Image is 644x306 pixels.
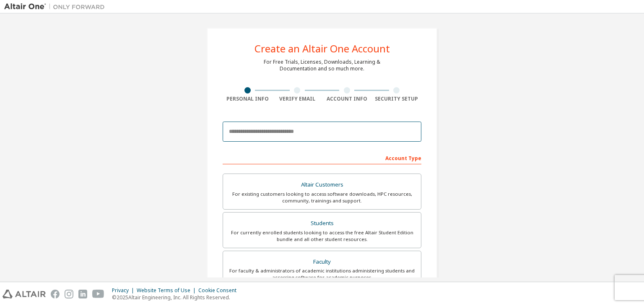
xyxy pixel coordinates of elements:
[112,294,241,301] p: © 2025 Altair Engineering, Inc. All Rights Reserved.
[198,287,241,294] div: Cookie Consent
[92,290,104,298] img: youtube.svg
[3,290,46,298] img: altair_logo.svg
[228,229,416,243] div: For currently enrolled students looking to access the free Altair Student Edition bundle and all ...
[322,96,372,102] div: Account Info
[223,151,421,164] div: Account Type
[228,179,416,191] div: Altair Customers
[4,3,109,11] img: Altair One
[137,287,198,294] div: Website Terms of Use
[254,44,390,54] div: Create an Altair One Account
[78,290,87,298] img: linkedin.svg
[228,191,416,204] div: For existing customers looking to access software downloads, HPC resources, community, trainings ...
[51,290,60,298] img: facebook.svg
[223,96,273,102] div: Personal Info
[273,96,322,102] div: Verify Email
[264,59,380,72] div: For Free Trials, Licenses, Downloads, Learning & Documentation and so much more.
[228,256,416,268] div: Faculty
[228,218,416,229] div: Students
[65,290,73,298] img: instagram.svg
[112,287,137,294] div: Privacy
[228,267,416,281] div: For faculty & administrators of academic institutions administering students and accessing softwa...
[372,96,422,102] div: Security Setup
